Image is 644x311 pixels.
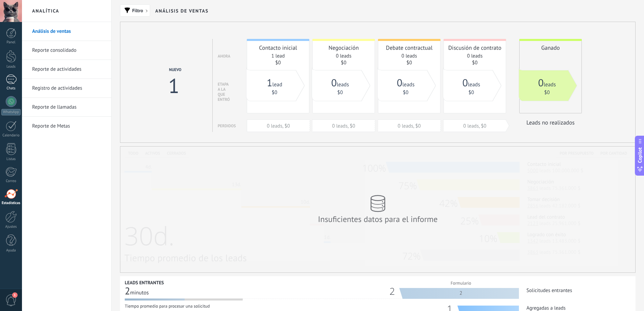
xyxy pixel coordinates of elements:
a: $0 [544,89,550,96]
a: $0 [337,89,343,96]
div: Leads [1,65,21,69]
div: Debate contractual [382,44,437,51]
a: $0 [472,60,477,66]
div: Correo [1,179,21,183]
li: Reporte de Metas [22,117,111,135]
div: Ganado [523,44,578,51]
li: Reporte de actividades [22,60,111,79]
div: 0 leads, $0 [247,123,310,129]
a: $0 [275,60,281,66]
a: Registro de actividades [32,79,104,98]
a: Reporte de Metas [32,117,104,136]
div: Insuficientes datos para el informe [317,214,439,224]
div: Etapa a la que entró [218,82,230,102]
span: Copilot [637,147,643,163]
a: Análisis de ventas [32,22,104,41]
button: Filtro [120,4,150,17]
div: Negociación [316,44,371,51]
li: Reporte consolidado [22,41,111,60]
a: 0leads [538,81,556,88]
div: 2 [389,288,400,295]
div: 2 [403,288,519,299]
a: 1 lead [271,53,285,59]
div: Perdidos [218,124,236,129]
a: Reporte de actividades [32,60,104,79]
div: Tiempo promedio para procesar una solicitud [125,302,278,309]
div: 0 leads, $0 [444,123,506,129]
div: WhatsApp [1,109,21,115]
a: $0 [272,89,277,96]
a: Reporte consolidado [32,41,104,60]
a: 0leads [331,81,349,88]
div: Panel [1,40,21,45]
span: Filtro [132,8,143,13]
a: 0leads [462,81,480,88]
span: 0 [462,76,468,89]
div: Ajustes [1,225,21,229]
div: Contacto inicial [251,44,306,51]
a: $0 [469,89,474,96]
li: Registro de actividades [22,79,111,98]
div: Calendario [1,133,21,138]
a: Reporte de llamadas [32,98,104,117]
div: Formulario [403,277,519,289]
a: 0 leads [467,53,482,59]
div: Chats [1,86,21,91]
div: Ahora [218,54,230,59]
div: 0 leads, $0 [312,123,375,129]
li: Reporte de llamadas [22,98,111,117]
div: Nuevo [169,67,182,72]
span: 2 [125,285,130,297]
span: 1 [267,76,272,89]
a: $0 [406,60,412,66]
span: 0 [538,76,544,89]
a: 1lead [267,81,282,88]
div: 0 leads, $0 [378,123,440,129]
a: $0 [403,89,408,96]
div: Discusión de contrato [447,44,502,51]
div: Estadísticas [1,201,21,205]
a: $0 [341,60,346,66]
div: 1 [168,72,178,99]
span: 0 [397,76,402,89]
a: 0 leads [336,53,351,59]
li: Análisis de ventas [22,22,111,41]
span: Solicitudes entrantes [519,287,572,294]
span: 0 [331,76,337,89]
div: Leads Entrantes [125,280,164,286]
a: 0 leads [401,53,417,59]
div: minutos [125,285,278,297]
a: 0leads [397,81,414,88]
div: Listas [1,157,21,161]
span: 1 [12,292,18,298]
div: Leads no realizados [519,119,582,126]
div: Ayuda [1,248,21,253]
